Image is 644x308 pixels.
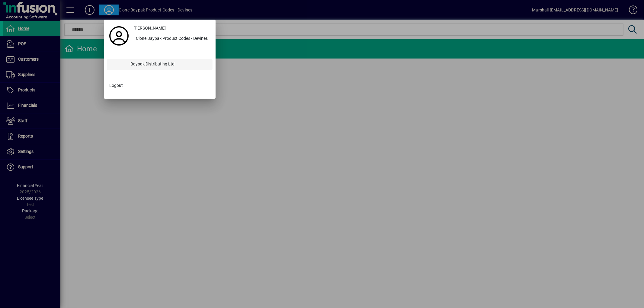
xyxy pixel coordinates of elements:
span: [PERSON_NAME] [133,25,166,31]
button: Clone Baypak Product Codes - Devines [131,33,213,44]
button: Logout [107,80,213,91]
div: Baypak Distributing Ltd [126,59,213,70]
a: Profile [107,30,131,41]
button: Baypak Distributing Ltd [107,59,213,70]
a: [PERSON_NAME] [131,23,213,33]
span: Logout [109,82,123,89]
